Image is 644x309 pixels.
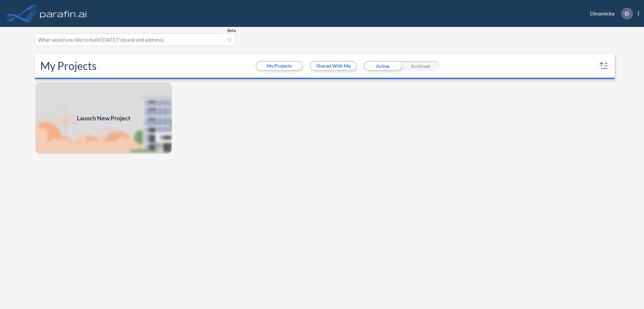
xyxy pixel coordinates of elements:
[580,8,639,20] div: Dinamicka
[625,10,629,16] p: D
[40,60,97,72] h2: My Projects
[35,82,172,154] a: Launch New Project
[401,61,439,71] div: Archived
[364,61,401,71] div: Active
[77,114,130,123] span: Launch New Project
[257,62,302,70] button: My Projects
[311,62,356,70] button: Shared With Me
[227,28,236,33] span: Beta
[35,82,172,154] img: add
[39,7,88,20] img: logo
[598,61,609,71] button: sort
